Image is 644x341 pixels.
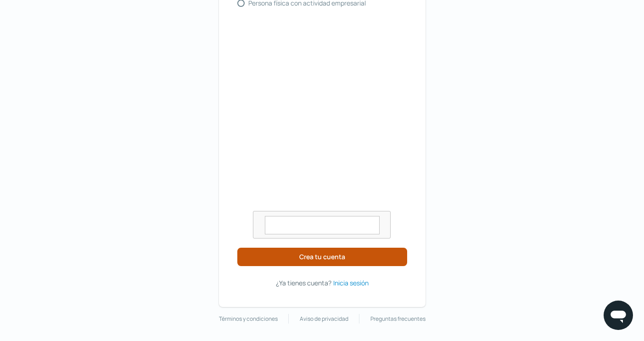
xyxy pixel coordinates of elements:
[333,277,369,289] a: Inicia sesión
[276,278,331,287] span: ¿Ya tienes cuenta?
[237,248,407,266] button: Crea tu cuenta
[299,254,345,260] span: Crea tu cuenta
[219,314,278,324] a: Términos y condiciones
[300,314,348,324] a: Aviso de privacidad
[609,306,627,324] img: chatIcon
[370,314,426,324] a: Preguntas frecuentes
